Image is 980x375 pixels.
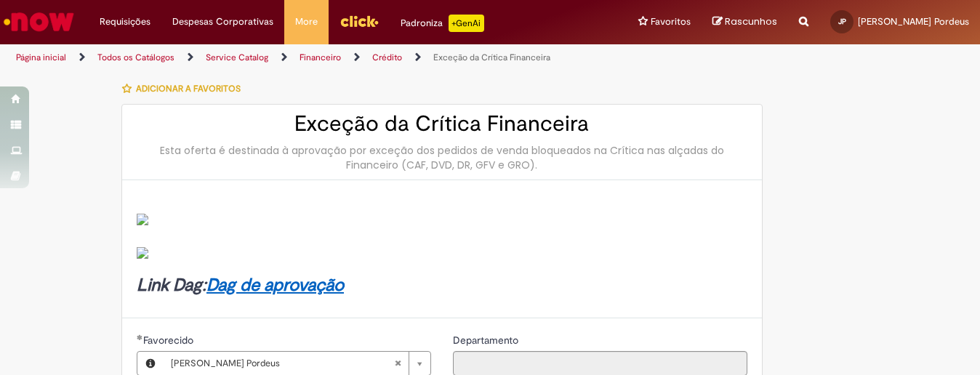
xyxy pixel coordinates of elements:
a: Rascunhos [712,15,777,29]
a: Dag de aprovação [206,274,344,297]
span: Requisições [100,15,150,29]
span: [PERSON_NAME] Pordeus [858,15,969,28]
a: Crédito [372,52,402,63]
span: [PERSON_NAME] Pordeus [171,352,394,375]
img: sys_attachment.do [137,214,148,225]
span: Favoritos [651,15,691,29]
span: JP [838,17,846,26]
a: Financeiro [300,52,341,63]
a: [PERSON_NAME] PordeusLimpar campo Favorecido [164,352,430,375]
span: Obrigatório Preenchido [137,334,143,340]
span: Necessários - Favorecido [143,334,196,347]
h2: Exceção da Crítica Financeira [137,112,747,136]
abbr: Limpar campo Favorecido [387,352,409,375]
button: Favorecido, Visualizar este registro Julia Nobre Pordeus [137,352,164,375]
button: Adicionar a Favoritos [121,73,249,104]
div: Esta oferta é destinada à aprovação por exceção dos pedidos de venda bloqueados na Crítica nas al... [137,143,747,172]
a: Service Catalog [206,52,268,63]
img: click_logo_yellow_360x200.png [340,10,379,32]
span: More [295,15,318,29]
p: +GenAi [449,15,484,32]
span: Adicionar a Favoritos [136,83,241,94]
img: ServiceNow [1,7,76,36]
span: Somente leitura - Departamento [453,334,521,347]
strong: Link Dag: [137,274,344,297]
a: Todos os Catálogos [97,52,174,63]
ul: Trilhas de página [11,44,643,71]
a: Página inicial [16,52,66,63]
span: Despesas Corporativas [172,15,273,29]
a: Exceção da Crítica Financeira [433,52,550,63]
label: Somente leitura - Departamento [453,333,521,347]
div: Padroniza [401,15,484,32]
span: Rascunhos [725,15,777,28]
img: sys_attachment.do [137,247,148,259]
